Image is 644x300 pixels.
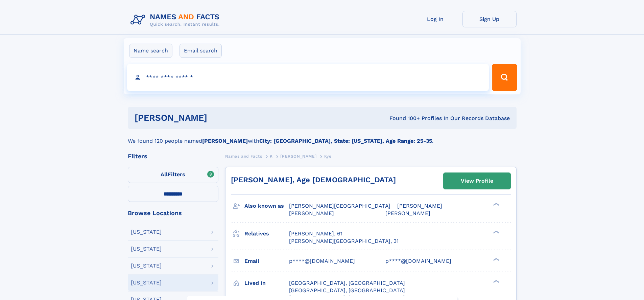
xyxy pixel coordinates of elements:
a: [PERSON_NAME] [280,152,316,160]
a: K [270,152,273,160]
div: ❯ [492,230,500,234]
div: Browse Locations [128,210,218,216]
span: [PERSON_NAME][GEOGRAPHIC_DATA] [289,203,390,209]
a: Names and Facts [225,152,262,160]
a: Log In [408,11,462,27]
label: Filters [128,167,218,183]
button: Search Button [492,64,517,91]
img: Logo Names and Facts [128,11,225,29]
h1: [PERSON_NAME] [135,114,299,122]
a: Sign Up [462,11,517,27]
label: Name search [129,44,172,58]
div: [US_STATE] [131,263,162,269]
label: Email search [180,44,222,58]
a: [PERSON_NAME][GEOGRAPHIC_DATA], 31 [289,237,399,245]
div: [US_STATE] [131,229,162,235]
div: View Profile [461,173,493,189]
a: [PERSON_NAME], Age [DEMOGRAPHIC_DATA] [231,176,396,184]
a: [PERSON_NAME], 61 [289,230,342,237]
span: K [270,154,273,159]
div: Found 100+ Profiles In Our Records Database [298,115,510,122]
h3: Also known as [244,200,289,212]
div: ❯ [492,202,500,207]
span: [GEOGRAPHIC_DATA], [GEOGRAPHIC_DATA] [289,287,405,294]
span: Kye [324,154,332,159]
h3: Email [244,255,289,267]
span: All [161,171,168,178]
div: Filters [128,153,218,159]
b: [PERSON_NAME] [202,138,248,144]
h3: Relatives [244,228,289,239]
span: [PERSON_NAME] [289,210,334,216]
div: ❯ [492,279,500,283]
span: [PERSON_NAME] [280,154,316,159]
span: [GEOGRAPHIC_DATA], [GEOGRAPHIC_DATA] [289,280,405,286]
a: View Profile [444,173,510,189]
div: [US_STATE] [131,246,162,252]
span: [PERSON_NAME] [385,210,430,216]
input: search input [127,64,489,91]
b: City: [GEOGRAPHIC_DATA], State: [US_STATE], Age Range: 25-35 [259,138,432,144]
div: ❯ [492,257,500,261]
span: [PERSON_NAME] [397,203,442,209]
div: [US_STATE] [131,280,162,285]
h3: Lived in [244,277,289,289]
div: We found 120 people named with . [128,129,517,145]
